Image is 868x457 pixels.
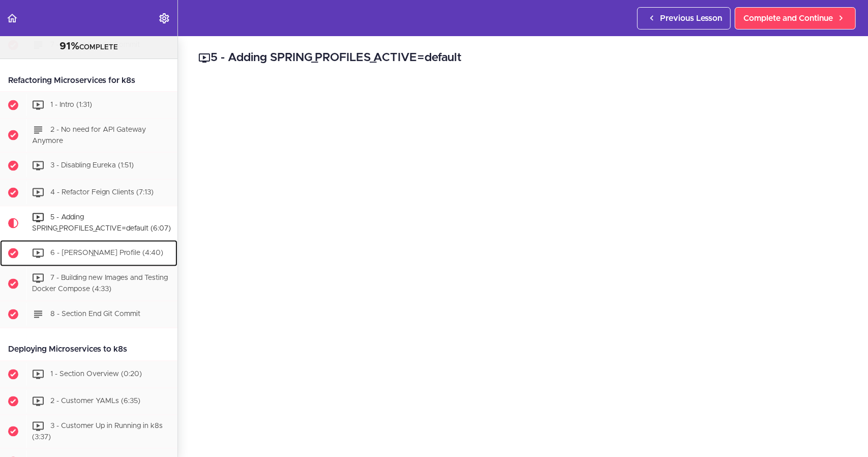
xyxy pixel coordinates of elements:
span: 3 - Customer Up in Running in k8s (3:37) [32,422,163,441]
span: 2 - No need for API Gateway Anymore [32,126,146,145]
span: 8 - Section End Git Commit [50,310,140,318]
svg: Settings Menu [158,12,170,24]
span: 3 - Disabling Eureka (1:51) [50,162,134,169]
span: 4 - Refactor Feign Clients (7:13) [50,189,154,196]
div: COMPLETE [13,40,165,53]
iframe: Video Player [198,82,848,447]
span: 91% [59,41,79,51]
span: 1 - Intro (1:31) [50,101,92,108]
span: Complete and Continue [743,12,833,24]
span: 7 - Building new Images and Testing Docker Compose (4:33) [32,274,168,293]
a: Previous Lesson [637,7,731,30]
span: 1 - Section Overview (0:20) [50,370,142,378]
h2: 5 - Adding SPRING_PROFILES_ACTIVE=default [198,49,848,67]
a: Complete and Continue [735,7,856,30]
span: 2 - Customer YAMLs (6:35) [50,397,140,405]
span: 6 - [PERSON_NAME] Profile (4:40) [50,249,163,256]
span: Previous Lesson [660,12,722,24]
svg: Back to course curriculum [6,12,18,24]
